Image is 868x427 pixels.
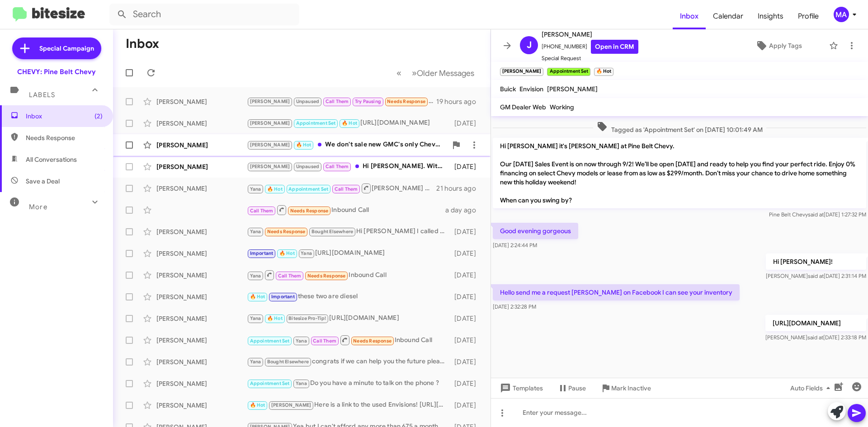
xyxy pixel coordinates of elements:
[250,208,274,214] span: Call Them
[156,357,247,366] div: [PERSON_NAME]
[311,229,353,235] span: Bought Elsewhere
[493,303,536,310] span: [DATE] 2:32:28 PM
[250,120,290,126] span: [PERSON_NAME]
[250,294,265,300] span: 🔥 Hot
[750,3,791,29] span: Insights
[450,249,483,258] div: [DATE]
[568,380,586,396] span: Pause
[247,96,436,107] div: I am sorry but I will not be able to make it this weekend I just got out of the hospital [DATE] a...
[156,249,247,258] div: [PERSON_NAME]
[783,380,841,396] button: Auto Fields
[156,162,247,171] div: [PERSON_NAME]
[550,103,574,111] span: Working
[247,400,450,410] div: Here is a link to the used Envisions! [URL][DOMAIN_NAME]
[450,271,483,280] div: [DATE]
[126,37,159,51] h1: Inbox
[450,119,483,128] div: [DATE]
[436,97,483,106] div: 19 hours ago
[808,211,824,218] span: said at
[445,206,483,215] div: a day ago
[342,120,357,126] span: 🔥 Hot
[250,380,290,386] span: Appointment Set
[450,227,483,236] div: [DATE]
[26,177,60,186] span: Save a Deal
[29,203,47,211] span: More
[547,68,590,76] small: Appointment Set
[591,40,638,54] a: Open in CRM
[542,54,638,63] span: Special Request
[766,272,866,279] span: [PERSON_NAME] [DATE] 2:31:14 PM
[250,250,274,256] span: Important
[500,68,543,76] small: [PERSON_NAME]
[450,379,483,388] div: [DATE]
[706,3,750,29] a: Calendar
[519,85,543,93] span: Envision
[247,269,450,281] div: Inbound Call
[412,67,417,79] span: »
[247,226,450,237] div: Hi [PERSON_NAME] I called this morning. Sorry my wife is 70 and didn't want to make the drive dow...
[493,242,537,249] span: [DATE] 2:24:44 PM
[156,227,247,236] div: [PERSON_NAME]
[250,315,261,321] span: Yana
[247,161,450,172] div: Hi [PERSON_NAME]. With my wide just having [MEDICAL_DATA] surgery [DATE], it's hard to travel dow...
[450,162,483,171] div: [DATE]
[807,334,823,341] span: said at
[547,85,598,93] span: [PERSON_NAME]
[29,91,55,99] span: Labels
[769,211,866,218] span: Pine Belt Chevy [DATE] 1:27:32 PM
[766,253,866,270] p: Hi [PERSON_NAME]!
[156,292,247,301] div: [PERSON_NAME]
[247,357,450,367] div: congrats if we can help you the future please let me know
[307,273,346,279] span: Needs Response
[301,250,312,256] span: Yana
[296,380,307,386] span: Yana
[12,38,101,59] a: Special Campaign
[156,336,247,345] div: [PERSON_NAME]
[593,121,766,134] span: Tagged as 'Appointment Set' on [DATE] 10:01:49 AM
[267,186,283,192] span: 🔥 Hot
[247,118,450,128] div: [URL][DOMAIN_NAME]
[156,119,247,128] div: [PERSON_NAME]
[593,380,658,396] button: Mark Inactive
[450,314,483,323] div: [DATE]
[250,402,265,408] span: 🔥 Hot
[250,229,261,235] span: Yana
[542,40,638,54] span: [PHONE_NUMBER]
[542,29,638,40] span: [PERSON_NAME]
[673,3,706,29] a: Inbox
[288,186,328,192] span: Appointment Set
[296,338,307,344] span: Yana
[493,138,866,208] p: Hi [PERSON_NAME] it's [PERSON_NAME] at Pine Belt Chevy. Our [DATE] Sales Event is on now through ...
[26,133,103,142] span: Needs Response
[17,67,96,76] div: CHEVY: Pine Belt Chevy
[247,204,445,216] div: Inbound Call
[247,291,450,302] div: these two are diesel
[109,4,299,25] input: Search
[250,142,290,148] span: [PERSON_NAME]
[491,380,550,396] button: Templates
[156,379,247,388] div: [PERSON_NAME]
[39,44,94,53] span: Special Campaign
[826,7,858,22] button: MA
[790,380,834,396] span: Auto Fields
[450,357,483,366] div: [DATE]
[450,336,483,345] div: [DATE]
[26,155,77,164] span: All Conversations
[271,402,311,408] span: [PERSON_NAME]
[267,359,309,365] span: Bought Elsewhere
[335,186,358,192] span: Call Them
[278,273,302,279] span: Call Them
[450,292,483,301] div: [DATE]
[296,142,311,148] span: 🔥 Hot
[296,164,320,169] span: Unpaused
[247,140,447,150] div: We don't sale new GMC's only Chevrolet!
[250,99,290,104] span: [PERSON_NAME]
[296,120,336,126] span: Appointment Set
[391,64,407,82] button: Previous
[732,38,825,54] button: Apply Tags
[156,184,247,193] div: [PERSON_NAME]
[808,272,824,279] span: said at
[156,401,247,410] div: [PERSON_NAME]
